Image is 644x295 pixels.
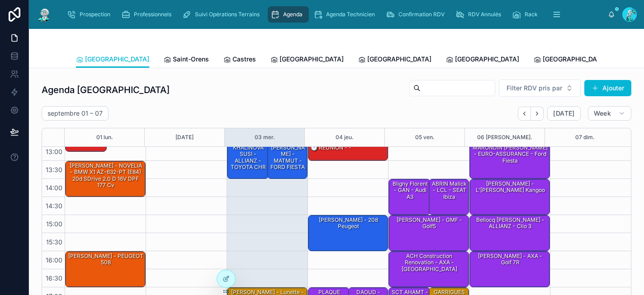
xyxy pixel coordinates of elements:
div: [PERSON_NAME] - MATMUT - FORD FIESTA [268,143,307,178]
span: [GEOGRAPHIC_DATA] [455,55,519,64]
div: [PERSON_NAME] - L'[PERSON_NAME] kangoo [471,180,549,195]
div: ABRIN Malick - LCL - SEAT Ibiza [429,179,469,215]
img: App logo [36,7,52,22]
button: Select Button [499,80,581,97]
span: [DATE] [553,109,574,117]
h2: septembre 01 – 07 [47,109,103,118]
a: Prospection [64,6,117,23]
div: [PERSON_NAME] - AXA - Golf 7R [471,252,549,267]
a: Professionnels [118,6,178,23]
button: 07 dim. [575,128,595,146]
span: Professionnels [134,11,171,18]
div: scrollable content [60,5,608,24]
span: [GEOGRAPHIC_DATA] [279,55,344,64]
div: [PERSON_NAME] - NOVELIA - BMW X1 AZ-632-PT (E84) 20d sDrive 2.0 d 16V DPF 177 cv [66,161,145,197]
button: Week [588,106,631,121]
div: [PERSON_NAME] - PEUGEOT 508 [66,252,145,287]
a: [GEOGRAPHIC_DATA] [446,51,519,69]
button: Back [518,107,531,121]
span: 14:30 [43,202,65,210]
div: [PERSON_NAME] - GMF - Golf5 [389,215,469,251]
a: Confirmation RDV [383,6,451,23]
h1: Agenda [GEOGRAPHIC_DATA] [42,84,170,96]
span: 16:30 [43,274,65,282]
div: Bellocq [PERSON_NAME] - ALLIANZ - Clio 3 [470,215,549,251]
a: RDV Annulés [453,6,507,23]
div: MARONDIN [PERSON_NAME] - EURO-ASSURANCE - Ford fiesta [470,143,549,178]
span: 13:30 [43,166,65,173]
span: Agenda Technicien [326,11,375,18]
div: Bligny Florent - GAN - Audi A3 [390,180,429,201]
button: 05 ven. [415,128,435,146]
a: [GEOGRAPHIC_DATA] [76,51,149,68]
span: 14:00 [43,184,65,192]
div: [PERSON_NAME] - GMF - Golf5 [390,216,468,231]
div: Bligny Florent - GAN - Audi A3 [389,179,430,215]
span: 15:00 [44,220,65,228]
a: Saint-Orens [164,51,209,69]
a: [GEOGRAPHIC_DATA] [358,51,431,69]
span: Confirmation RDV [398,11,445,18]
div: KHALINOVA SUSI - ALLIANZ - TOYOTA CHR [227,143,268,178]
button: [DATE] [547,106,580,121]
button: 06 [PERSON_NAME]. [477,128,532,146]
button: 03 mer. [255,128,275,146]
div: 🕒 RÉUNION - - [310,144,352,152]
div: 🕒 RÉUNION - - [308,143,388,160]
span: Saint-Orens [173,55,209,64]
div: Bellocq [PERSON_NAME] - ALLIANZ - Clio 3 [471,216,549,231]
button: [DATE] [175,128,194,146]
span: Agenda [283,11,303,18]
a: [GEOGRAPHIC_DATA] [534,51,607,69]
button: 04 jeu. [336,128,354,146]
div: ACH construction renovation - AXA - [GEOGRAPHIC_DATA] [390,252,468,273]
div: ABRIN Malick - LCL - SEAT Ibiza [431,180,468,201]
a: Agenda Technicien [311,6,381,23]
a: Castres [223,51,256,69]
span: [GEOGRAPHIC_DATA] [367,55,431,64]
div: [PERSON_NAME] - AXA - Golf 7R [470,252,549,287]
a: Suivi Opérations Terrains [180,6,266,23]
span: [GEOGRAPHIC_DATA] [543,55,607,64]
span: RDV Annulés [468,11,501,18]
span: Filter RDV pris par [507,84,562,93]
div: [PERSON_NAME] - L'[PERSON_NAME] kangoo [470,179,549,215]
span: [GEOGRAPHIC_DATA] [85,55,149,64]
span: 15:30 [44,238,65,246]
span: Week [594,109,611,117]
div: KHALINOVA SUSI - ALLIANZ - TOYOTA CHR [229,144,268,172]
span: Prospection [80,11,110,18]
a: Rack [509,6,544,23]
div: ACH construction renovation - AXA - [GEOGRAPHIC_DATA] [389,252,469,287]
div: [PERSON_NAME] - 208 Peugeot [308,215,388,251]
span: Castres [232,55,256,64]
button: Next [531,107,544,121]
span: 13:00 [43,148,65,155]
div: [PERSON_NAME] - 208 Peugeot [310,216,388,231]
div: [PERSON_NAME] - MATMUT - FORD FIESTA [269,144,307,172]
button: Ajouter [584,80,631,96]
span: 16:00 [43,256,65,264]
span: Suivi Opérations Terrains [195,11,260,18]
div: [PERSON_NAME] - NOVELIA - BMW X1 AZ-632-PT (E84) 20d sDrive 2.0 d 16V DPF 177 cv [67,162,145,190]
div: MARONDIN [PERSON_NAME] - EURO-ASSURANCE - Ford fiesta [471,144,549,165]
div: [PERSON_NAME] - PEUGEOT 508 [67,252,145,267]
a: [GEOGRAPHIC_DATA] [270,51,344,69]
button: 01 lun. [96,128,113,146]
span: Rack [525,11,538,18]
a: Agenda [268,6,309,23]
